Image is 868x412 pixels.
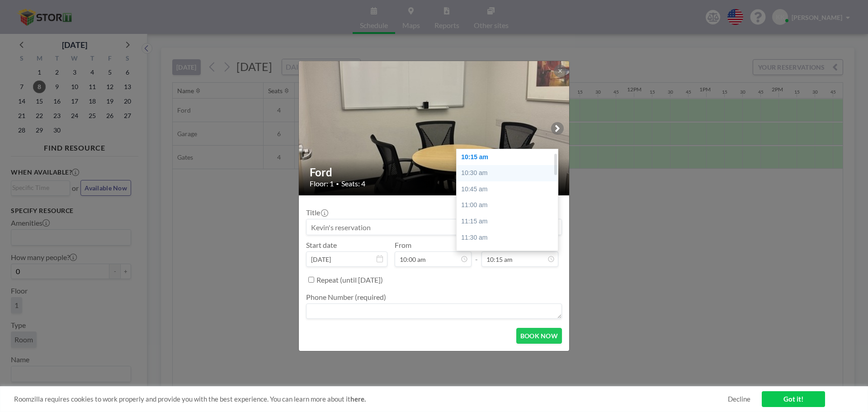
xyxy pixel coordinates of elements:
span: Seats: 4 [341,179,365,188]
div: 11:45 am [457,246,562,262]
label: Repeat (until [DATE]) [316,275,383,284]
span: • [336,180,339,187]
a: Got it! [762,391,825,407]
span: Floor: 1 [310,179,334,188]
div: 11:30 am [457,230,562,246]
div: 10:30 am [457,165,562,181]
div: 11:15 am [457,213,562,230]
h2: Ford [310,166,559,179]
label: Title [306,208,327,217]
label: Phone Number (required) [306,293,386,302]
label: Start date [306,241,337,250]
input: Kevin's reservation [307,219,561,235]
span: - [475,244,478,264]
button: BOOK NOW [516,328,562,344]
label: From [395,241,411,250]
div: 10:45 am [457,181,562,198]
div: 10:15 am [457,149,562,166]
span: Roomzilla requires cookies to work properly and provide you with the best experience. You can lea... [14,395,728,403]
div: 11:00 am [457,197,562,213]
a: Decline [728,395,750,403]
a: here. [350,395,366,403]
